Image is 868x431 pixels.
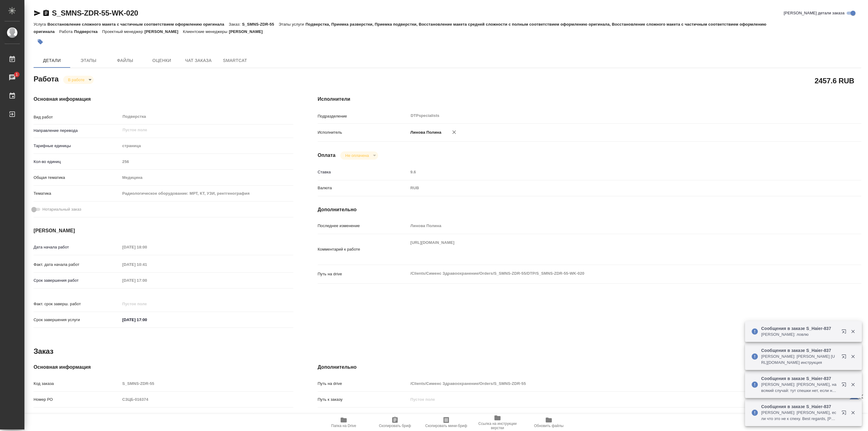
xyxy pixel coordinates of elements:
button: Удалить исполнителя [447,125,461,139]
p: Сообщения в заказе S_Haier-837 [761,404,837,410]
p: Тарифные единицы [34,143,120,149]
button: В работе [66,77,86,82]
p: [PERSON_NAME]: [PERSON_NAME], на всякий случай: тут спешки нет, если нужно будет что-то проверить... [761,382,837,394]
div: Медицина [120,172,293,183]
button: Ссылка на инструкции верстки [472,414,523,431]
p: Услуга [34,22,47,27]
p: Тематика [34,190,120,197]
p: Вид услуги [34,412,120,418]
span: Оценки [147,57,176,64]
input: Пустое поле [120,276,174,285]
div: В работе [340,151,378,160]
button: Папка на Drive [318,414,369,431]
p: Сообщения в заказе S_Haier-837 [761,347,837,353]
h4: Дополнительно [318,364,861,371]
span: Ссылка на инструкции верстки [476,422,519,430]
span: [PERSON_NAME] детали заказа [784,10,844,16]
span: Обновить файлы [534,424,564,428]
a: S_SMNS-ZDR-55-WK-020 [52,9,138,17]
div: В работе [63,76,94,84]
p: Сообщения в заказе S_Haier-837 [761,325,837,331]
button: Добавить тэг [34,35,47,49]
input: Пустое поле [408,221,816,230]
h4: Оплата [318,152,336,159]
span: Файлы [110,57,140,64]
button: Открыть в новой вкладке [838,407,852,421]
span: Скопировать бриф [379,424,411,428]
button: Закрыть [847,410,859,415]
h4: Исполнители [318,96,861,103]
p: Последнее изменение [318,223,408,229]
textarea: [URL][DOMAIN_NAME] [408,237,816,260]
input: Пустое поле [120,395,293,404]
input: Пустое поле [120,157,293,166]
p: Работа [59,29,74,34]
p: Путь на drive [318,271,408,277]
p: Комментарий к работе [318,246,408,252]
a: 1 [2,70,23,85]
p: Проекты Smartcat [318,412,408,418]
p: Проектный менеджер [102,29,144,34]
h4: Основная информация [34,364,293,371]
button: Закрыть [847,382,859,387]
p: Путь к заказу [318,397,408,403]
h4: Основная информация [34,96,293,103]
p: Подверстка, Приемка разверстки, Приемка подверстки, Восстановление макета средней сложности с пол... [34,22,766,34]
input: Пустое поле [408,395,816,404]
p: Заказ: [229,22,242,27]
p: [PERSON_NAME]: [PERSON_NAME], если что это не к спеху. Best regards, [PERSON_NAME] [761,410,837,422]
button: Обновить файлы [523,414,574,431]
div: RUB [408,183,816,193]
textarea: /Clients/Сименс Здравоохранение/Orders/S_SMNS-ZDR-55/DTP/S_SMNS-ZDR-55-WK-020 [408,268,816,279]
p: Срок завершения услуги [34,317,120,323]
p: [PERSON_NAME]: [PERSON_NAME] [URL][DOMAIN_NAME] инструкция [761,353,837,366]
p: Путь на drive [318,381,408,387]
p: Срок завершения работ [34,277,120,284]
p: Линова Полина [408,129,442,136]
p: Направление перевода [34,128,120,134]
input: Пустое поле [120,379,293,388]
span: Детали [37,57,67,64]
p: Ставка [318,169,408,175]
button: Не оплачена [343,153,371,158]
p: Сообщения в заказе S_Haier-837 [761,375,837,382]
h4: [PERSON_NAME] [34,227,293,234]
input: Пустое поле [120,260,174,269]
a: S_SMNS-ZDR-55 [408,413,440,418]
p: S_SMNS-ZDR-55 [242,22,279,27]
span: 1 [12,71,21,78]
p: Номер РО [34,397,120,403]
span: Папка на Drive [331,424,356,428]
p: Общая тематика [34,175,120,181]
p: [PERSON_NAME]: ловлю [761,331,837,338]
input: Пустое поле [120,243,174,252]
button: Закрыть [847,329,859,334]
p: Факт. дата начала работ [34,262,120,268]
p: [PERSON_NAME] [144,29,183,34]
p: Исполнитель [318,129,408,136]
span: SmartCat [220,57,250,64]
p: Клиентские менеджеры [183,29,229,34]
button: Скопировать ссылку для ЯМессенджера [34,9,41,17]
button: Открыть в новой вкладке [838,325,852,340]
h2: Работа [34,73,59,84]
p: Дата начала работ [34,244,120,250]
button: Закрыть [847,354,859,359]
h2: Заказ [34,346,53,356]
p: Подразделение [318,113,408,119]
h4: Дополнительно [318,206,861,213]
span: Скопировать мини-бриф [425,424,467,428]
input: Пустое поле [408,168,816,176]
span: Чат заказа [184,57,213,64]
input: Пустое поле [120,299,174,308]
input: Пустое поле [122,126,279,134]
span: Нотариальный заказ [42,206,81,212]
p: Восстановление сложного макета с частичным соответствием оформлению оригинала [47,22,229,27]
h2: 2457.6 RUB [815,75,854,86]
button: Скопировать ссылку [42,9,50,17]
p: Кол-во единиц [34,159,120,165]
p: Валюта [318,185,408,191]
button: Открыть в новой вкладке [838,350,852,365]
input: ✎ Введи что-нибудь [120,315,174,324]
p: Этапы услуги [279,22,306,27]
